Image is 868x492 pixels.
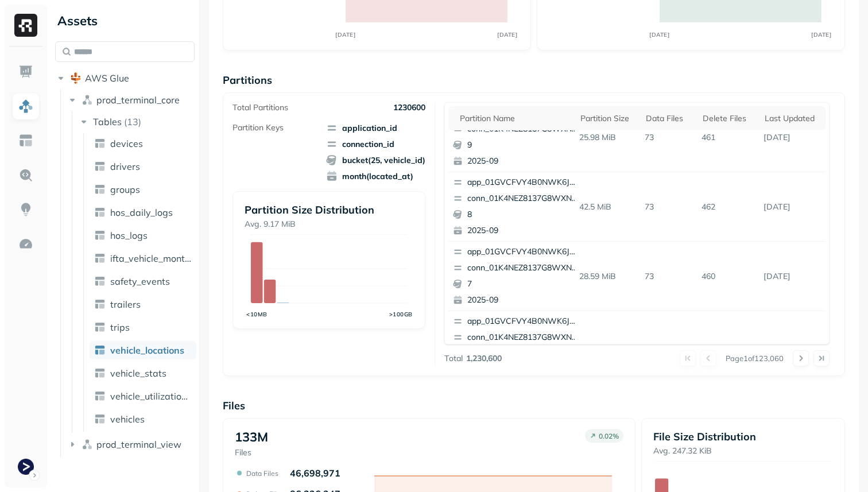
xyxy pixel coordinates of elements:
p: 73 [640,266,697,286]
tspan: <10MB [246,311,268,317]
img: table [94,253,106,264]
p: 1,230,600 [466,353,502,364]
p: 25.98 MiB [575,127,641,148]
p: 133M [235,429,268,445]
p: 42.5 MiB [575,197,641,217]
img: table [94,207,106,218]
span: hos_logs [110,230,148,241]
tspan: [DATE] [650,31,670,38]
span: prod_terminal_core [96,94,180,106]
span: vehicle_utilization_day [110,390,192,402]
p: 2025-09 [467,295,579,306]
img: table [94,321,106,333]
p: conn_01K4NEZ8137G8WXNV00CK90XW1 [467,193,579,204]
img: namespace [82,94,93,106]
button: app_01GVCFVY4B0NWK6JYK87JP2WRPconn_01K4NEZ8137G8WXNV00CK90XW172025-09 [448,242,584,311]
img: Query Explorer [18,168,33,183]
p: app_01GVCFVY4B0NWK6JYK87JP2WRP [467,246,579,258]
span: AWS Glue [85,72,129,84]
span: drivers [110,161,140,172]
a: trailers [90,295,196,313]
p: 9 [467,140,579,151]
tspan: >100GB [389,311,413,317]
span: safety_events [110,276,170,287]
p: 2025-09 [467,156,579,167]
button: app_01GVCFVY4B0NWK6JYK87JP2WRPconn_01K4NEZ8137G8WXNV00CK90XW192025-09 [448,103,584,172]
p: Sep 10, 2025 [759,266,826,286]
a: vehicles [90,410,196,428]
img: Terminal [18,459,34,475]
a: ifta_vehicle_months [90,249,196,268]
a: hos_logs [90,226,196,245]
p: Data Files [246,469,278,478]
img: Assets [18,99,33,114]
p: 73 [640,127,697,148]
span: devices [110,138,143,149]
a: vehicle_locations [90,341,196,359]
a: safety_events [90,272,196,290]
p: 73 [640,197,697,217]
img: Optimization [18,237,33,251]
button: AWS Glue [55,69,195,87]
p: Sep 10, 2025 [759,127,826,148]
tspan: [DATE] [812,31,832,38]
span: vehicle_locations [110,344,184,356]
p: 461 [697,336,759,356]
a: devices [90,134,196,153]
span: application_id [326,122,425,134]
button: prod_terminal_view [67,435,195,454]
p: app_01GVCFVY4B0NWK6JYK87JP2WRP [467,316,579,327]
img: Ryft [14,14,37,37]
span: month(located_at) [326,171,425,182]
img: table [94,230,106,241]
p: 2025-09 [467,225,579,237]
p: conn_01K4NEZ8137G8WXNV00CK90XW1 [467,262,579,274]
p: Total [444,353,463,364]
div: Partition name [460,113,569,124]
img: table [94,390,106,402]
p: Partition Size Distribution [245,203,413,216]
img: Asset Explorer [18,133,33,148]
div: Last updated [765,113,820,124]
p: Partitions [223,73,845,87]
span: vehicle_stats [110,367,166,379]
a: trips [90,318,196,336]
span: groups [110,184,140,195]
span: vehicles [110,413,145,425]
span: prod_terminal_view [96,439,181,450]
p: app_01GVCFVY4B0NWK6JYK87JP2WRP [467,177,579,188]
p: 73 [640,336,697,356]
button: Tables(13) [78,113,196,131]
a: vehicle_stats [90,364,196,382]
p: Sep 10, 2025 [759,197,826,217]
img: table [94,161,106,172]
div: Delete Files [703,113,753,124]
img: table [94,184,106,195]
img: table [94,413,106,425]
a: groups [90,180,196,199]
p: 1230600 [393,102,425,113]
img: table [94,138,106,149]
button: app_01GVCFVY4B0NWK6JYK87JP2WRPconn_01K4NEZ8137G8WXNV00CK90XW182025-09 [448,172,584,241]
div: Data Files [646,113,691,124]
div: Assets [55,11,195,30]
a: drivers [90,157,196,176]
span: trips [110,321,130,333]
p: 8 [467,209,579,220]
span: Tables [93,116,122,127]
p: Total Partitions [232,102,288,113]
p: 41.16 MiB [575,336,641,356]
p: Avg. 247.32 KiB [653,445,833,456]
p: 7 [467,278,579,290]
p: conn_01K4NEZ8137G8WXNV00CK90XW1 [467,332,579,343]
a: vehicle_utilization_day [90,387,196,405]
p: 460 [697,266,759,286]
div: Partition size [580,113,635,124]
img: Insights [18,202,33,217]
p: 0.02 % [599,432,619,440]
span: hos_daily_logs [110,207,173,218]
p: Partition Keys [232,122,284,133]
p: 462 [697,197,759,217]
span: bucket(25, vehicle_id) [326,154,425,166]
p: Sep 10, 2025 [759,336,826,356]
